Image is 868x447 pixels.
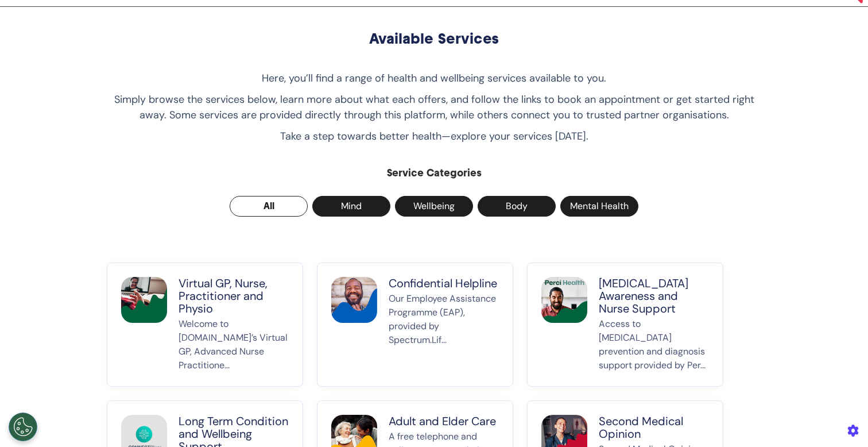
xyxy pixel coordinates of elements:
[107,71,761,86] p: Here, you’ll find a range of health and wellbeing services available to you.
[179,277,289,315] p: Virtual GP, Nurse, Practitioner and Physio
[121,277,167,323] img: Virtual GP, Nurse, Practitioner and Physio
[107,263,303,387] button: Virtual GP, Nurse, Practitioner and PhysioVirtual GP, Nurse, Practitioner and PhysioWelcome to [D...
[395,196,473,217] button: Wellbeing
[599,415,709,440] p: Second Medical Opinion
[389,415,499,427] p: Adult and Elder Care
[179,317,289,372] p: Welcome to [DOMAIN_NAME]’s Virtual GP, Advanced Nurse Practitione...
[478,196,556,217] button: Body
[389,292,499,372] p: Our Employee Assistance Programme (EAP), provided by Spectrum.Lif...
[9,413,37,441] button: Open Preferences
[312,196,390,217] button: Mind
[599,277,709,315] p: [MEDICAL_DATA] Awareness and Nurse Support
[331,277,377,323] img: Confidential Helpline
[389,277,499,290] p: Confidential Helpline
[541,277,587,323] img: Cancer Awareness and Nurse Support
[560,196,638,217] button: Mental Health
[107,30,761,48] h1: Available Services
[230,196,308,217] button: All
[317,263,513,387] button: Confidential HelplineConfidential HelplineOur Employee Assistance Programme (EAP), provided by Sp...
[107,129,761,144] p: Take a step towards better health—explore your services [DATE].
[107,167,761,180] h2: Service Categories
[599,317,709,372] p: Access to [MEDICAL_DATA] prevention and diagnosis support provided by Per...
[107,92,761,123] p: Simply browse the services below, learn more about what each offers, and follow the links to book...
[527,263,723,387] button: Cancer Awareness and Nurse Support[MEDICAL_DATA] Awareness and Nurse SupportAccess to [MEDICAL_DA...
